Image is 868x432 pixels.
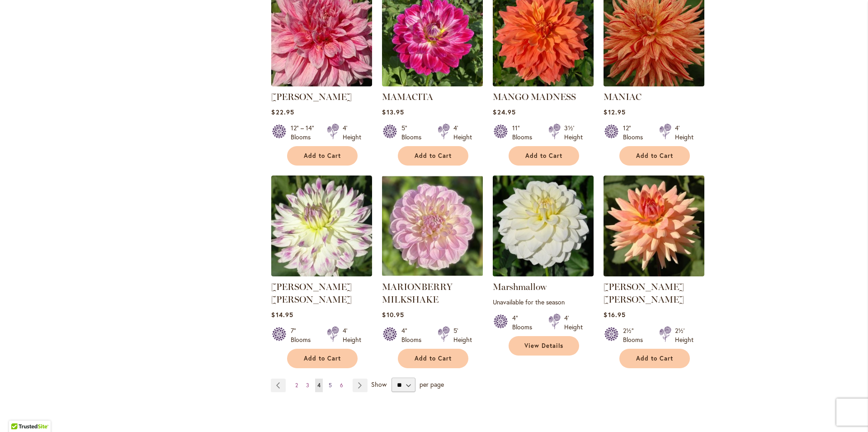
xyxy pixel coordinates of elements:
[564,123,583,142] div: 3½' Height
[415,152,452,160] span: Add to Cart
[415,355,452,362] span: Add to Cart
[271,270,372,278] a: MARGARET ELLEN
[453,326,472,344] div: 5' Height
[382,108,404,116] span: $13.95
[271,80,372,88] a: MAKI
[493,108,515,116] span: $24.95
[675,123,693,142] div: 4' Height
[382,80,483,88] a: Mamacita
[326,379,334,392] a: 5
[453,123,472,142] div: 4' Height
[7,400,32,425] iframe: Launch Accessibility Center
[524,342,563,350] span: View Details
[493,176,594,276] img: Marshmallow
[623,326,648,344] div: 2½" Blooms
[271,91,352,102] a: [PERSON_NAME]
[382,310,404,319] span: $10.95
[293,379,300,392] a: 2
[371,380,387,389] span: Show
[493,281,547,292] a: Marshmallow
[271,176,372,276] img: MARGARET ELLEN
[271,108,294,116] span: $22.95
[291,123,316,142] div: 12" – 14" Blooms
[398,349,468,368] button: Add to Cart
[420,380,444,389] span: per page
[271,310,293,319] span: $14.95
[304,379,311,392] a: 3
[287,349,358,368] button: Add to Cart
[287,146,358,166] button: Add to Cart
[398,146,468,166] button: Add to Cart
[271,281,352,305] a: [PERSON_NAME] [PERSON_NAME]
[493,80,594,88] a: Mango Madness
[382,270,483,278] a: MARIONBERRY MILKSHAKE
[619,349,690,368] button: Add to Cart
[512,123,538,142] div: 11" Blooms
[338,379,345,392] a: 6
[401,326,427,344] div: 4" Blooms
[493,298,594,306] p: Unavailable for the season
[340,382,343,389] span: 6
[382,91,433,102] a: MAMACITA
[512,313,538,332] div: 4" Blooms
[604,270,704,278] a: Mary Jo
[636,152,673,160] span: Add to Cart
[564,313,583,332] div: 4' Height
[623,123,648,142] div: 12" Blooms
[304,355,341,362] span: Add to Cart
[604,80,704,88] a: Maniac
[343,326,361,344] div: 4' Height
[401,123,427,142] div: 5" Blooms
[604,91,642,102] a: MANIAC
[604,310,625,319] span: $16.95
[317,382,321,389] span: 4
[509,146,579,166] button: Add to Cart
[493,91,576,102] a: MANGO MADNESS
[306,382,309,389] span: 3
[382,176,483,276] img: MARIONBERRY MILKSHAKE
[291,326,316,344] div: 7" Blooms
[619,146,690,166] button: Add to Cart
[343,123,361,142] div: 4' Height
[493,270,594,278] a: Marshmallow
[675,326,693,344] div: 2½' Height
[604,176,704,276] img: Mary Jo
[509,336,579,356] a: View Details
[525,152,562,160] span: Add to Cart
[636,355,673,362] span: Add to Cart
[604,108,625,116] span: $12.95
[604,281,684,305] a: [PERSON_NAME] [PERSON_NAME]
[329,382,332,389] span: 5
[304,152,341,160] span: Add to Cart
[382,281,453,305] a: MARIONBERRY MILKSHAKE
[295,382,298,389] span: 2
